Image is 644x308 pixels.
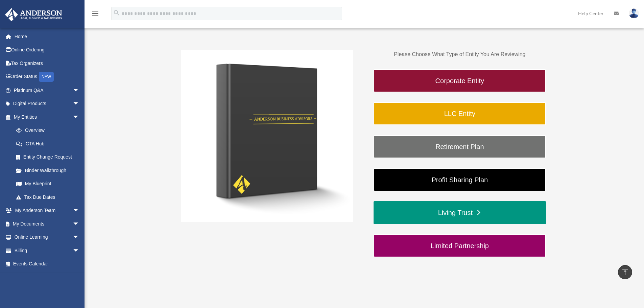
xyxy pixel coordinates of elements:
[374,135,546,158] a: Retirement Plan
[73,97,86,111] span: arrow_drop_down
[618,265,632,279] a: vertical_align_top
[5,244,90,257] a: Billingarrow_drop_down
[3,8,64,21] img: Anderson Advisors Platinum Portal
[91,12,99,18] a: menu
[374,234,546,257] a: Limited Partnership
[374,50,546,59] p: Please Choose What Type of Entity You Are Reviewing
[73,217,86,231] span: arrow_drop_down
[9,190,90,204] a: Tax Due Dates
[5,30,90,43] a: Home
[621,268,629,276] i: vertical_align_top
[374,168,546,191] a: Profit Sharing Plan
[5,204,90,217] a: My Anderson Teamarrow_drop_down
[629,8,639,18] img: User Pic
[73,244,86,258] span: arrow_drop_down
[73,110,86,124] span: arrow_drop_down
[9,124,90,137] a: Overview
[9,150,90,164] a: Entity Change Request
[9,137,90,150] a: CTA Hub
[5,110,90,124] a: My Entitiesarrow_drop_down
[5,43,90,57] a: Online Ordering
[5,97,90,111] a: Digital Productsarrow_drop_down
[374,102,546,125] a: LLC Entity
[73,231,86,244] span: arrow_drop_down
[113,9,120,17] i: search
[5,70,90,84] a: Order StatusNEW
[5,84,90,97] a: Platinum Q&Aarrow_drop_down
[9,164,86,177] a: Binder Walkthrough
[73,204,86,218] span: arrow_drop_down
[91,9,99,18] i: menu
[5,56,90,70] a: Tax Organizers
[374,69,546,92] a: Corporate Entity
[374,201,546,224] a: Living Trust
[39,72,54,82] div: NEW
[5,257,90,271] a: Events Calendar
[5,217,90,231] a: My Documentsarrow_drop_down
[5,231,90,244] a: Online Learningarrow_drop_down
[9,177,90,191] a: My Blueprint
[73,84,86,97] span: arrow_drop_down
